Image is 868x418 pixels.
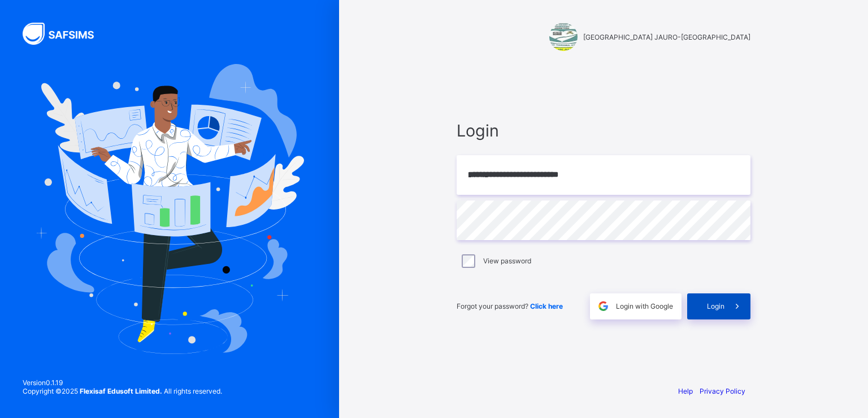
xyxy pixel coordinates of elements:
span: [GEOGRAPHIC_DATA] JAURO-[GEOGRAPHIC_DATA] [583,33,750,41]
span: Version 0.1.19 [23,378,222,387]
img: Hero Image [35,64,304,354]
label: View password [483,257,531,265]
strong: Flexisaf Edusoft Limited. [80,387,162,395]
a: Click here [530,302,563,310]
a: Privacy Policy [700,387,745,395]
a: Help [678,387,693,395]
span: Login [457,121,750,140]
span: Forgot your password? [457,302,563,310]
span: Login with Google [616,302,673,310]
span: Copyright © 2025 All rights reserved. [23,387,222,395]
span: Login [707,302,724,310]
img: SAFSIMS Logo [23,23,107,45]
img: google.396cfc9801f0270233282035f929180a.svg [597,300,610,313]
